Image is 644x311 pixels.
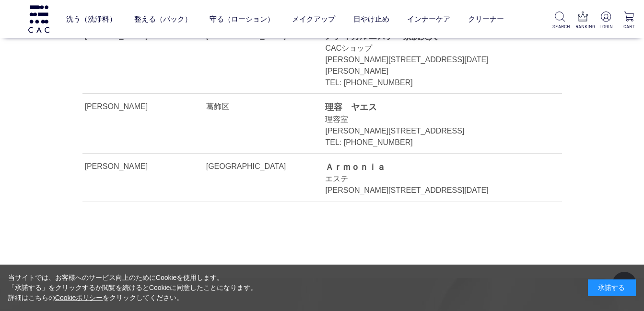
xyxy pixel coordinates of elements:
[552,23,567,30] p: SEARCH
[27,5,51,33] img: logo
[588,279,636,296] div: 承諾する
[575,23,590,30] p: RANKING
[575,11,590,30] a: RANKING
[621,23,636,30] p: CART
[325,125,540,137] div: [PERSON_NAME][STREET_ADDRESS]
[325,173,540,185] div: エステ
[55,294,103,301] a: Cookieポリシー
[407,6,450,32] a: インナーケア
[325,137,540,148] div: TEL: [PHONE_NUMBER]
[325,161,540,173] div: Ａｒｍｏｎｉａ
[66,6,117,32] a: 洗う（洗浄料）
[325,114,540,125] div: 理容室
[621,11,636,30] a: CART
[598,23,613,30] p: LOGIN
[325,101,540,113] div: 理容 ヤエス
[598,11,613,30] a: LOGIN
[85,161,204,172] div: [PERSON_NAME]
[85,101,204,112] div: [PERSON_NAME]
[8,273,258,303] div: 当サイトでは、お客様へのサービス向上のためにCookieを使用します。 「承諾する」をクリックするか閲覧を続けるとCookieに同意したことになります。 詳細はこちらの をクリックしてください。
[353,6,389,32] a: 日やけ止め
[468,6,504,32] a: クリーナー
[206,161,314,172] div: [GEOGRAPHIC_DATA]
[292,6,335,32] a: メイクアップ
[552,11,567,30] a: SEARCH
[206,101,314,112] div: 葛飾区
[210,6,274,32] a: 守る（ローション）
[325,77,540,89] div: TEL: [PHONE_NUMBER]
[325,185,540,196] div: [PERSON_NAME][STREET_ADDRESS][DATE]
[325,54,540,77] div: [PERSON_NAME][STREET_ADDRESS][DATE][PERSON_NAME]
[134,6,192,32] a: 整える（パック）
